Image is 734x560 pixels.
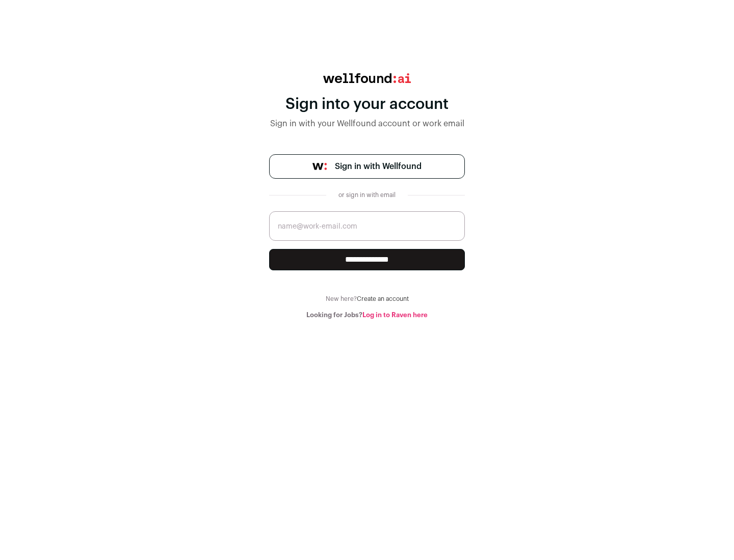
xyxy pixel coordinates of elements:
[334,191,400,199] div: or sign in with email
[269,295,465,303] div: New here?
[269,118,465,130] div: Sign in with your Wellfound account or work email
[269,311,465,319] div: Looking for Jobs?
[323,73,411,83] img: wellfound:ai
[312,163,327,170] img: wellfound-symbol-flush-black-fb3c872781a75f747ccb3a119075da62bfe97bd399995f84a933054e44a575c4.png
[335,160,422,173] span: Sign in with Wellfound
[357,296,409,302] a: Create an account
[269,211,465,241] input: name@work-email.com
[362,312,428,318] a: Log in to Raven here
[269,154,465,179] a: Sign in with Wellfound
[269,95,465,114] div: Sign into your account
